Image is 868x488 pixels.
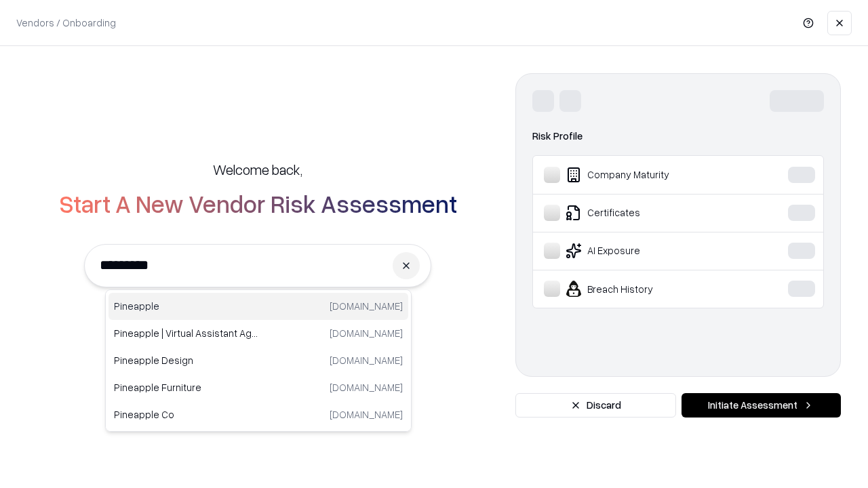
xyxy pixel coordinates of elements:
[105,289,412,432] div: Suggestions
[16,16,116,30] p: Vendors / Onboarding
[114,407,258,422] p: Pineapple Co
[114,326,258,340] p: Pineapple | Virtual Assistant Agency
[515,393,676,418] button: Discard
[330,407,403,422] p: [DOMAIN_NAME]
[330,299,403,313] p: [DOMAIN_NAME]
[544,281,747,297] div: Breach History
[114,353,258,367] p: Pineapple Design
[114,380,258,394] p: Pineapple Furniture
[682,393,841,418] button: Initiate Assessment
[59,190,457,217] h2: Start A New Vendor Risk Assessment
[330,380,403,394] p: [DOMAIN_NAME]
[213,160,302,179] h5: Welcome back,
[544,243,747,259] div: AI Exposure
[330,326,403,340] p: [DOMAIN_NAME]
[330,353,403,367] p: [DOMAIN_NAME]
[544,167,747,183] div: Company Maturity
[544,205,747,221] div: Certificates
[532,128,824,144] div: Risk Profile
[114,299,258,313] p: Pineapple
